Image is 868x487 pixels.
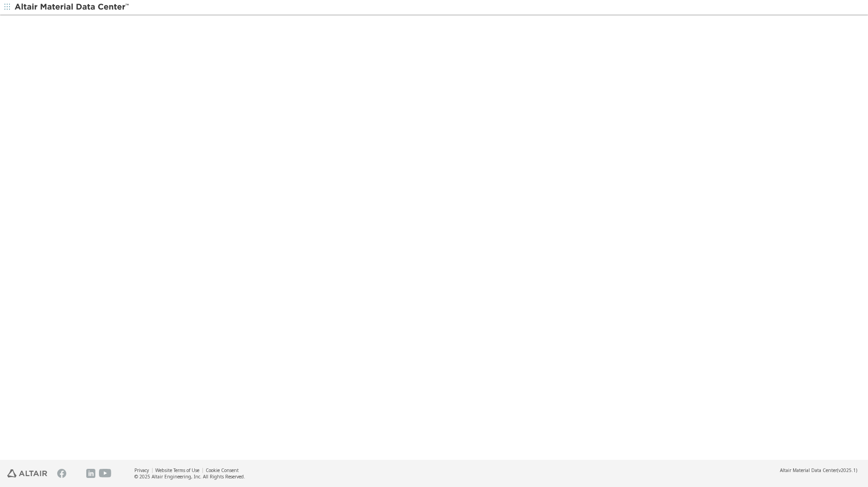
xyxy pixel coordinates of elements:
img: Altair Material Data Center [15,3,130,12]
span: Altair Material Data Center [780,467,837,473]
img: Altair Engineering [7,469,47,477]
a: Website Terms of Use [155,467,199,473]
a: Privacy [134,467,149,473]
div: © 2025 Altair Engineering, Inc. All Rights Reserved. [134,473,245,480]
div: (v2025.1) [780,467,857,473]
a: Cookie Consent [206,467,239,473]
